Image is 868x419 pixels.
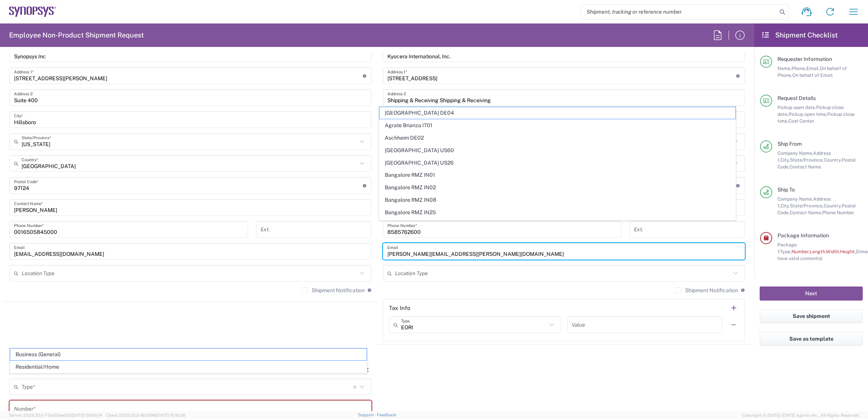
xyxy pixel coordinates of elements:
button: Next [760,287,863,301]
span: City, [781,157,790,163]
span: Height, [840,249,856,254]
span: Server: 2025.20.0-710e05ee653 [9,413,102,417]
span: Phone Number [822,210,854,215]
span: City, [781,203,790,209]
span: Requester Information [777,56,832,62]
span: [DATE] 09:51:04 [72,413,102,417]
span: Business (General) [10,349,367,360]
span: Contact Name, [790,210,822,215]
input: Shipment, tracking or reference number [581,5,777,19]
em: Total shipment is made up of 1 package(s) containing 0 piece(s) weighing 0 and a total value of 0... [4,350,251,356]
label: Shipment Notification [302,287,365,293]
span: Phone, [792,65,806,71]
span: Email, [806,65,820,71]
span: Client: 2025.20.0-8b113f4 [106,413,185,417]
span: Contact Name [790,164,821,170]
span: Aschheim DE02 [379,132,736,144]
span: Type, [780,249,792,254]
h2: Shipment Checklist [761,31,838,40]
button: Save as template [760,332,863,346]
span: Name, [777,65,792,71]
span: Width, [826,249,840,254]
span: Package 1: [777,242,797,254]
span: [GEOGRAPHIC_DATA] US26 [379,157,736,169]
span: Ship From [777,141,802,147]
span: Length, [810,249,826,254]
span: Residential/Home [10,361,367,373]
span: Request Details [777,95,816,101]
span: Country, [824,203,842,209]
span: Country, [824,157,842,163]
span: Agrate Brianza IT01 [379,120,736,131]
a: Feedback [377,413,396,417]
span: Ship To [777,187,795,193]
span: Company Name, [777,196,813,202]
a: Support [358,413,377,417]
span: On behalf of Email [792,72,833,78]
span: Package Information [777,232,829,238]
span: Copyright © [DATE]-[DATE] Agistix Inc., All Rights Reserved [742,412,859,419]
span: Pickup open time, [788,111,827,117]
span: Company Name, [777,150,813,156]
span: Bangalore RMZ IN08 [379,194,736,206]
span: Number, [792,249,810,254]
span: Bangalore RMZ IN01 [379,169,736,181]
span: [GEOGRAPHIC_DATA] US60 [379,145,736,156]
span: Pickup open date, [777,104,816,110]
span: Bangalore RMZ IN25 [379,207,736,218]
span: Bangalore RMZ IN02 [379,182,736,193]
h2: Employee Non-Product Shipment Request [9,31,144,40]
span: Bangalore RMZ IN33 [379,219,736,231]
h2: Tax Info [389,304,411,312]
span: [GEOGRAPHIC_DATA] DE04 [379,107,736,119]
label: Shipment Notification [675,287,738,293]
span: Cost Center [788,118,814,124]
button: Save shipment [760,309,863,323]
span: [DATE] 10:16:38 [156,413,185,417]
span: State/Province, [790,157,824,163]
span: State/Province, [790,203,824,209]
